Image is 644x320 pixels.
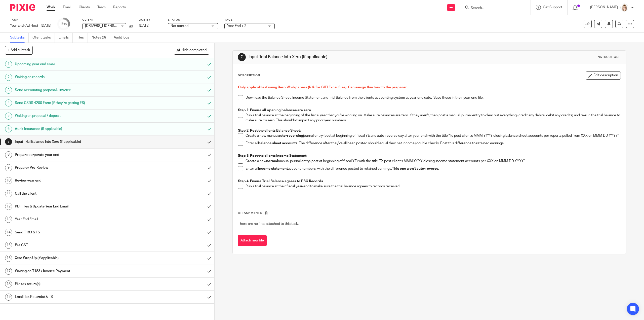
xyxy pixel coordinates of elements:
div: 7 [238,53,246,61]
div: 6 [60,21,67,27]
p: Create a new manual journal entry (post at beginning of fiscal YE and auto-reverse day after year... [246,133,620,138]
p: Run a trial balance at the beginning of the fiscal year that you're working on. Make sure balance... [246,113,620,123]
p: Enter all account numbers, with the difference posted to retained earnings. [246,166,620,171]
label: Client [82,18,133,22]
label: Due by [139,18,162,22]
div: 15 [5,242,12,249]
label: Tags [224,18,275,22]
img: Pixie [10,4,35,11]
span: There are no files attached to this task. [238,222,299,226]
h1: Review year end [15,177,138,184]
h1: Prepare corporate year end [15,151,138,159]
a: Client tasks [32,33,55,43]
span: Get Support [543,6,562,9]
button: Hide completed [174,46,209,54]
strong: Step 3: Post the clients Income Statement: [238,154,307,158]
div: 19 [5,294,12,301]
h1: Audit Insurance (if applicable) [15,125,138,133]
a: Audit logs [114,33,133,43]
h1: Send T183 & FS [15,229,138,236]
label: Status [168,18,218,22]
strong: Step 2: Post the clients Balance Sheet: [238,129,301,132]
a: Reports [113,5,126,10]
div: 7 [5,138,12,145]
div: 18 [5,280,12,288]
div: 1 [5,61,12,68]
div: Instructions [597,55,621,59]
h1: Upcoming year end email [15,60,138,68]
a: Emails [59,33,73,43]
a: Notes (0) [92,33,110,43]
h1: File GST [15,241,138,249]
div: 13 [5,216,12,223]
span: Hide completed [181,48,207,52]
div: 4 [5,99,12,106]
span: [DRIVERS_LICENSE_NUMBER] Alberta Ltd. [85,24,152,28]
a: Team [97,5,106,10]
p: Download the Balance Sheet, Income Statement and Trial Balance from the clients accounting system... [246,95,620,100]
div: 5 [5,113,12,120]
div: 2 [5,74,12,81]
strong: Step 4: Ensure Trial Balance agrees to PBC Records [238,180,323,183]
span: [DATE] [139,24,149,27]
div: 6 [5,125,12,132]
div: 14 [5,229,12,236]
span: Not started [171,24,188,28]
h1: Email Tax Return(s) & FS [15,293,138,301]
h1: Call the client [15,190,138,197]
a: Email [63,5,71,10]
div: 17 [5,268,12,275]
strong: This one won't auto-reverse. [392,167,439,170]
button: Attach new file [238,235,267,246]
span: Attachments [238,211,262,214]
p: Enter all . The difference after they've all been posted should equal their net income (double ch... [246,141,620,146]
div: Year End (Ad Hoc) - February 2025 [10,23,51,28]
strong: normal [266,159,278,163]
div: 9 [5,164,12,171]
span: Year End + 2 [227,24,246,28]
h1: Preparer Pre-Review [15,164,138,171]
h1: File tax return(s) [15,280,138,288]
p: Description [238,74,260,78]
div: 10 [5,177,12,184]
p: Create a new manual journal entry (post at beginning of fiscal YE) with the title "To post client... [246,159,620,164]
h1: Send accounting proposal / invoice [15,86,138,94]
h1: Xero Wrap Up (if applicable) [15,254,138,262]
a: Files [76,33,88,43]
h1: Year End Email [15,216,138,223]
h1: Input Trial Balance into Xero (if applicable) [249,54,440,60]
strong: Step 1: Ensure all opening balances are zero [238,109,311,112]
h1: Waiting on proposal / deposit [15,112,138,120]
button: Edit description [586,72,621,80]
div: 16 [5,255,12,262]
input: Search [470,6,515,11]
h1: Waiting on records [15,73,138,81]
p: [PERSON_NAME] [590,5,618,10]
p: Run a trial balance at their fiscal year-end to make sure the trial balance agrees to records rec... [246,184,620,189]
div: Year End (Ad Hoc) - [DATE] [10,23,51,28]
h1: Waiting on T183 / Invoice Payment [15,267,138,275]
h1: Input Trial Balance into Xero (if applicable) [15,138,138,146]
div: 8 [5,151,12,158]
div: 11 [5,190,12,197]
div: 3 [5,87,12,94]
button: + Add subtask [5,46,33,54]
strong: income statement [258,167,288,170]
h1: PDF files & Update Year End Email [15,203,138,210]
strong: balance sheet accounts [258,141,297,145]
div: 12 [5,203,12,210]
span: Only applicable if using Xero Workpapers (N/A for GIFI Excel files). Can assign this task to the ... [238,86,407,89]
strong: auto-reversing [278,134,303,137]
h1: Send CSRS 4200 Form (if they're getting FS) [15,99,138,107]
a: Work [47,5,55,10]
label: Task [10,18,51,22]
img: Tayler%20Headshot%20Compressed%20Resized%202.jpg [620,4,628,12]
small: /19 [63,23,67,25]
a: Subtasks [10,33,29,43]
a: Clients [79,5,90,10]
